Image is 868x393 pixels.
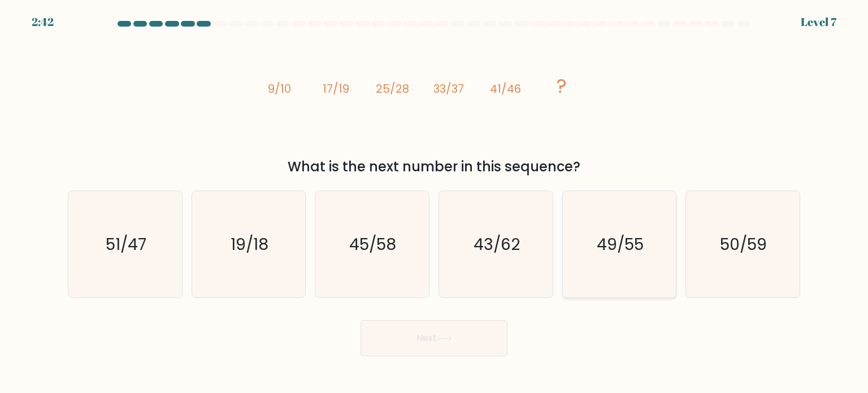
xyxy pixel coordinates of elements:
tspan: 33/37 [433,81,464,97]
button: Next [361,320,507,356]
tspan: 41/46 [490,81,521,97]
tspan: ? [557,73,567,100]
text: 45/58 [350,232,397,255]
text: 50/59 [721,232,767,255]
tspan: 17/19 [323,81,349,97]
text: 43/62 [474,232,520,255]
text: 51/47 [106,232,146,255]
div: What is the next number in this sequence? [75,157,793,177]
div: 2:42 [32,14,54,31]
tspan: 9/10 [268,81,291,97]
text: 49/55 [597,232,644,255]
text: 19/18 [231,232,268,255]
tspan: 25/28 [376,81,409,97]
div: Level 7 [801,14,836,31]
